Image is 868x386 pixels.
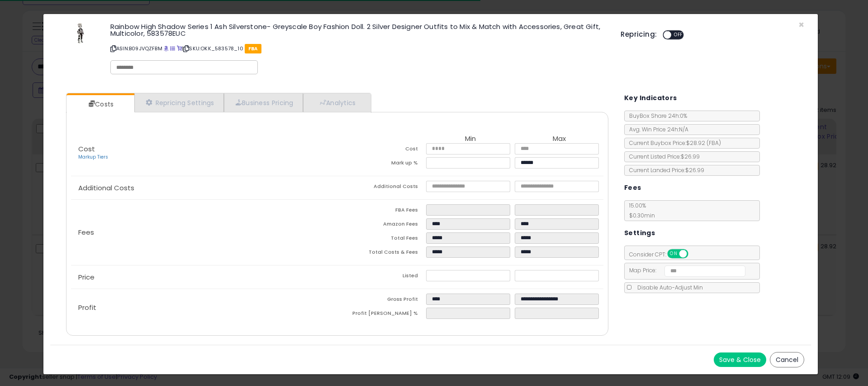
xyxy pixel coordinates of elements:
td: Mark up % [337,157,426,171]
p: ASIN: B09JVQZFBM | SKU: OKK_583578_10 [110,41,607,56]
a: All offer listings [170,45,175,52]
button: Save & Close [714,352,766,367]
p: Additional Costs [71,184,337,192]
span: Consider CPT: [625,251,700,258]
a: BuyBox page [164,45,169,52]
td: Total Fees [337,232,426,246]
span: FBA [245,44,261,53]
a: Analytics [303,93,370,112]
span: OFF [671,31,686,39]
span: Current Landed Price: $26.99 [625,166,704,174]
span: $0.30 min [625,212,655,219]
td: Listed [337,270,426,284]
span: OFF [687,250,701,258]
td: Amazon Fees [337,218,426,232]
h5: Fees [624,182,641,193]
span: Disable Auto-Adjust Min [633,284,703,291]
a: Repricing Settings [134,93,224,112]
span: ( FBA ) [707,139,721,147]
h3: Rainbow High Shadow Series 1 Ash Silverstone- Greyscale Boy Fashion Doll. 2 Silver Designer Outfi... [110,23,607,37]
td: Additional Costs [337,181,426,195]
button: Cancel [770,352,804,367]
span: $28.92 [686,139,721,147]
span: × [798,18,804,31]
td: Profit [PERSON_NAME] % [337,308,426,322]
a: Costs [66,95,133,113]
span: 15.00 % [625,202,655,219]
a: Business Pricing [224,93,303,112]
h5: Key Indicators [624,92,677,104]
th: Max [515,135,603,143]
span: BuyBox Share 24h: 0% [625,112,687,120]
h5: Settings [624,227,655,239]
a: Markup Tiers [78,154,108,160]
td: Cost [337,143,426,157]
td: FBA Fees [337,204,426,218]
p: Cost [71,145,337,161]
h5: Repricing: [621,31,657,38]
p: Fees [71,229,337,236]
th: Min [426,135,515,143]
span: ON [668,250,679,258]
img: 31CR2OuvcuL._SL60_.jpg [67,23,94,43]
p: Price [71,274,337,281]
span: Avg. Win Price 24h: N/A [625,125,688,133]
p: Profit [71,304,337,311]
a: Your listing only [177,45,182,52]
span: Current Listed Price: $26.99 [625,153,700,160]
td: Gross Profit [337,294,426,308]
span: Map Price: [625,266,745,274]
td: Total Costs & Fees [337,246,426,261]
span: Current Buybox Price: [625,139,721,147]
